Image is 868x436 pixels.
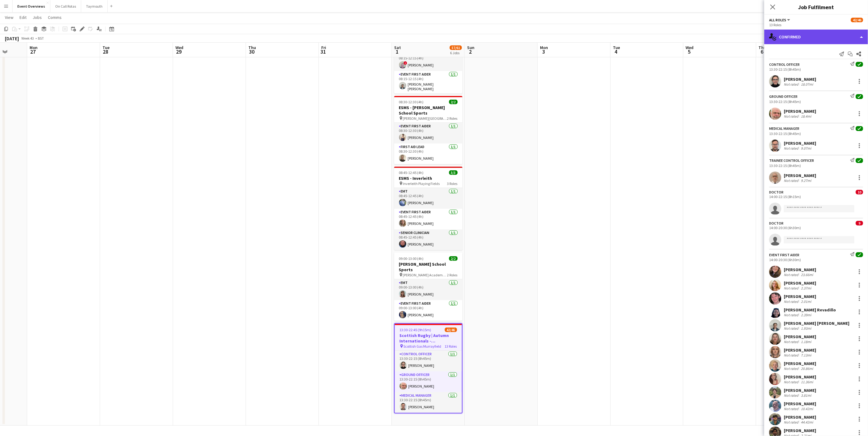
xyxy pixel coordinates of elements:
[784,267,816,272] div: [PERSON_NAME]
[404,344,441,349] span: Scottish Gas Murrayfield
[769,67,863,72] div: 13:30-22:15 (8h45m)
[769,131,863,136] div: 13:30-22:15 (8h45m)
[784,347,816,353] div: [PERSON_NAME]
[784,114,800,119] div: Not rated
[800,114,812,119] div: 18.4mi
[5,35,19,41] div: [DATE]
[17,13,29,21] a: Edit
[13,0,50,12] button: Event Overviews
[394,167,463,250] div: 08:45-12:45 (4h)3/3ESMS - Inverleith Inverleith Playing Fields3 RolesEMT1/108:45-12:45 (4h)[PERSO...
[395,371,462,392] app-card-role: Ground Officer1/113:30-22:15 (8h45m)[PERSON_NAME]
[764,30,868,44] div: Confirmed
[784,321,849,326] div: [PERSON_NAME] [PERSON_NAME]
[447,181,458,186] span: 3 Roles
[784,326,800,331] div: Not rated
[769,190,783,194] div: Doctor
[764,3,868,11] h3: Job Fulfilment
[393,48,401,55] span: 1
[404,61,407,65] span: !
[769,126,799,131] div: Medical Manager
[613,45,620,50] span: Tue
[400,328,431,332] span: 13:30-22:45 (9h15m)
[784,299,800,304] div: Not rated
[769,158,814,163] div: Trainee Control Officer
[758,48,766,55] span: 6
[102,48,110,55] span: 28
[784,178,800,183] div: Not rated
[612,48,620,55] span: 4
[800,420,814,424] div: 44.42mi
[784,140,816,146] div: [PERSON_NAME]
[769,194,863,199] div: 14:00-22:15 (8h15m)
[800,272,814,277] div: 23.66mi
[395,392,462,413] app-card-role: Medical Manager1/113:30-22:15 (8h45m)[PERSON_NAME]
[800,366,814,371] div: 20.86mi
[447,273,458,277] span: 2 Roles
[800,326,812,331] div: 1.93mi
[784,82,800,87] div: Not rated
[800,380,814,384] div: 11.36mi
[394,323,463,413] app-job-card: 13:30-22:45 (9h15m)42/46Scottish Rugby | Autumn Internationals - [GEOGRAPHIC_DATA] v [GEOGRAPHIC_...
[321,45,326,50] span: Fri
[769,18,786,22] span: All roles
[784,361,816,366] div: [PERSON_NAME]
[784,272,800,277] div: Not rated
[5,15,13,20] span: View
[445,328,457,332] span: 42/46
[30,45,38,50] span: Mon
[784,286,800,290] div: Not rated
[784,374,816,380] div: [PERSON_NAME]
[394,253,463,321] app-job-card: 09:00-13:00 (4h)2/2[PERSON_NAME] School Sports [PERSON_NAME] Academy Playing Fields2 RolesEMT1/10...
[449,170,458,175] span: 3/3
[784,366,800,371] div: Not rated
[784,406,800,411] div: Not rated
[800,286,812,290] div: 2.37mi
[851,18,863,22] span: 42/46
[445,344,457,349] span: 13 Roles
[175,48,183,55] span: 29
[395,333,462,344] h3: Scottish Rugby | Autumn Internationals - [GEOGRAPHIC_DATA] v [GEOGRAPHIC_DATA]
[399,100,424,104] span: 08:30-12:30 (4h)
[800,406,814,411] div: 10.42mi
[33,15,42,20] span: Jobs
[800,313,812,317] div: 2.39mi
[403,181,440,186] span: Inverleith Playing Fields
[395,351,462,371] app-card-role: Control Officer1/113:30-22:15 (8h45m)[PERSON_NAME]
[450,51,462,55] div: 6 Jobs
[394,105,463,116] h3: ESMS - [PERSON_NAME] School Sports
[685,48,694,55] span: 5
[394,45,401,50] span: Sat
[394,279,463,300] app-card-role: EMT1/109:00-13:00 (4h)[PERSON_NAME]
[394,175,463,181] h3: ESMS - Inverleith
[394,96,463,164] app-job-card: 08:30-12:30 (4h)2/2ESMS - [PERSON_NAME] School Sports [PERSON_NAME][GEOGRAPHIC_DATA]2 RolesEvent ...
[784,380,800,384] div: Not rated
[394,229,463,250] app-card-role: Senior Clinician1/108:45-12:45 (4h)[PERSON_NAME]
[48,15,62,20] span: Comms
[784,401,816,406] div: [PERSON_NAME]
[394,71,463,94] app-card-role: Event First Aider1/108:15-12:15 (4h)[PERSON_NAME] [PERSON_NAME]
[784,334,816,339] div: [PERSON_NAME]
[769,18,791,22] button: All roles
[769,23,863,27] div: 13 Roles
[320,48,326,55] span: 31
[403,116,447,121] span: [PERSON_NAME][GEOGRAPHIC_DATA]
[394,209,463,229] app-card-role: Event First Aider1/108:45-12:45 (4h)[PERSON_NAME]
[394,123,463,144] app-card-role: Event First Aider1/108:30-12:30 (4h)[PERSON_NAME]
[20,15,27,20] span: Edit
[800,353,812,357] div: 7.13mi
[769,94,798,99] div: Ground Officer
[45,13,64,21] a: Comms
[784,108,816,114] div: [PERSON_NAME]
[539,48,548,55] span: 3
[20,36,35,41] span: Week 43
[2,13,16,21] a: View
[394,29,463,94] app-job-card: 08:15-12:15 (4h)2/2ESMS [PERSON_NAME] The [PERSON_NAME][GEOGRAPHIC_DATA]2 RolesEMT1/108:15-12:15 ...
[784,313,800,317] div: Not rated
[784,339,800,344] div: Not rated
[784,307,836,313] div: [PERSON_NAME] Revadillo
[394,144,463,164] app-card-role: First Aid Lead1/108:30-12:30 (4h)[PERSON_NAME]
[175,45,183,50] span: Wed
